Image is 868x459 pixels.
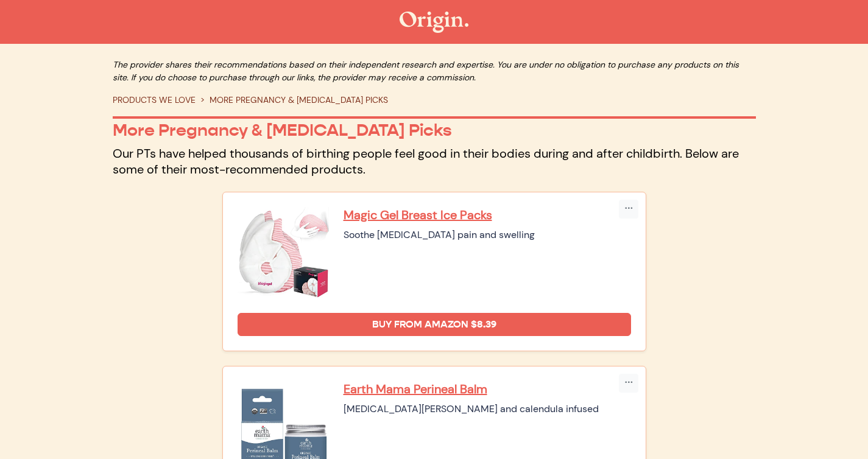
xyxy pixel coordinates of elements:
[344,402,631,416] div: [MEDICAL_DATA][PERSON_NAME] and calendula infused
[344,228,631,242] div: Soothe [MEDICAL_DATA] pain and swelling
[238,313,631,336] a: Buy from Amazon $8.39
[238,207,329,298] img: Magic Gel Breast Ice Packs
[400,12,468,33] img: The Origin Shop
[113,58,756,84] p: The provider shares their recommendations based on their independent research and expertise. You ...
[113,120,756,141] p: More Pregnancy & [MEDICAL_DATA] Picks
[113,145,756,177] p: Our PTs have helped thousands of birthing people feel good in their bodies during and after child...
[113,94,196,105] a: PRODUCTS WE LOVE
[344,207,631,223] a: Magic Gel Breast Ice Packs
[344,381,631,397] a: Earth Mama Perineal Balm
[196,94,388,107] li: MORE PREGNANCY & [MEDICAL_DATA] PICKS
